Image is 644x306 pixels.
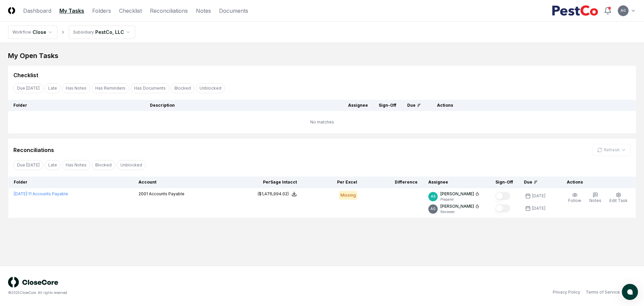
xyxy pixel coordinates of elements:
[524,179,551,185] div: Due
[532,205,545,211] div: [DATE]
[8,51,636,60] div: My Open Tasks
[553,289,580,295] a: Privacy Policy
[552,5,598,16] img: PestCo logo
[363,176,423,188] th: Difference
[119,7,142,15] a: Checklist
[13,83,43,93] button: Due Today
[430,206,436,211] span: AG
[568,198,581,203] span: Follow
[588,191,603,205] button: Notes
[171,83,195,93] button: Blocked
[8,290,322,295] div: © 2025 CloseCore. All rights reserved.
[339,191,357,200] div: Missing
[8,100,145,111] th: Folder
[145,100,343,111] th: Description
[532,193,545,199] div: [DATE]
[219,7,248,15] a: Documents
[490,176,519,188] th: Sign-Off
[130,83,169,93] button: Has Documents
[196,83,225,93] button: Unblocked
[62,160,90,170] button: Has Notes
[622,284,638,300] button: atlas-launcher
[589,198,601,203] span: Notes
[59,7,84,15] a: My Tasks
[14,191,68,196] a: [DATE]:11 Accounts Payable
[440,209,479,214] p: Reviewer
[92,7,111,15] a: Folders
[62,83,90,93] button: Has Notes
[13,71,38,79] div: Checklist
[609,198,628,203] span: Edit Task
[423,176,490,188] th: Assignee
[139,179,236,185] div: Account
[431,194,435,199] span: AS
[45,160,61,170] button: Late
[343,100,373,111] th: Assignee
[561,179,631,185] div: Actions
[8,25,135,39] nav: breadcrumb
[8,7,15,14] img: Logo
[45,83,61,93] button: Late
[92,160,115,170] button: Blocked
[139,191,148,196] span: 2001
[258,191,289,197] div: ($1,476,994.02)
[373,100,402,111] th: Sign-Off
[407,102,421,108] div: Due
[13,146,54,154] div: Reconciliations
[150,7,188,15] a: Reconciliations
[8,277,58,288] img: logo
[495,204,510,212] button: Mark complete
[92,83,129,93] button: Has Reminders
[8,176,133,188] th: Folder
[586,289,620,295] a: Terms of Service
[440,191,474,197] p: [PERSON_NAME]
[302,176,363,188] th: Per Excel
[440,197,479,202] p: Preparer
[258,191,297,197] button: ($1,476,994.02)
[8,111,636,133] td: No matches
[617,5,629,17] button: AG
[608,191,629,205] button: Edit Task
[196,7,211,15] a: Notes
[242,176,302,188] th: Per Sage Intacct
[73,29,94,35] div: Subsidiary
[13,160,43,170] button: Due Today
[432,102,631,108] div: Actions
[621,8,626,13] span: AG
[495,192,510,200] button: Mark complete
[149,191,184,196] span: Accounts Payable
[14,191,28,196] span: [DATE] :
[117,160,146,170] button: Unblocked
[440,203,474,209] p: [PERSON_NAME]
[23,7,51,15] a: Dashboard
[567,191,583,205] button: Follow
[12,29,31,35] div: Workflow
